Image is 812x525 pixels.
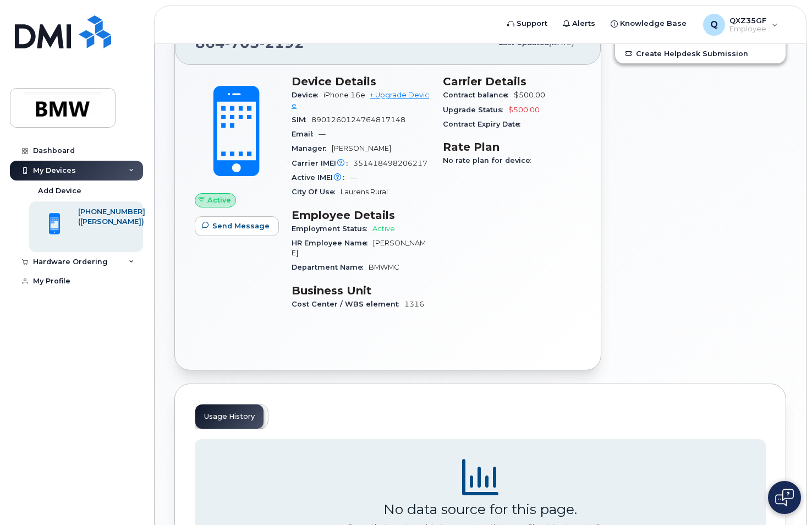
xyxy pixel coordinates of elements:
[369,263,399,271] span: BMWMC
[500,13,555,35] a: Support
[443,120,526,128] span: Contract Expiry Date
[603,13,694,35] a: Knowledge Base
[292,225,372,233] span: Employment Status
[350,173,357,182] span: —
[372,225,395,233] span: Active
[620,18,687,29] span: Knowledge Base
[292,188,341,196] span: City Of Use
[353,159,427,167] span: 351418498206217
[311,116,405,124] span: 8901260124764817148
[443,91,514,99] span: Contract balance
[443,106,508,114] span: Upgrade Status
[443,75,581,88] h3: Carrier Details
[292,173,350,182] span: Active IMEI
[292,130,319,138] span: Email
[292,75,430,88] h3: Device Details
[212,221,270,231] span: Send Message
[508,106,540,114] span: $500.00
[572,18,595,29] span: Alerts
[292,263,369,271] span: Department Name
[383,501,577,517] div: No data source for this page.
[292,116,311,124] span: SIM
[292,91,323,99] span: Device
[292,209,430,222] h3: Employee Details
[555,13,603,35] a: Alerts
[710,18,718,31] span: Q
[323,91,365,99] span: iPhone 16e
[514,91,545,99] span: $500.00
[195,216,279,236] button: Send Message
[729,25,766,34] span: Employee
[292,284,430,297] h3: Business Unit
[319,130,326,138] span: —
[729,16,766,25] span: QXZ35GF
[332,144,391,152] span: [PERSON_NAME]
[292,239,373,247] span: HR Employee Name
[341,188,388,196] span: Laurens Rural
[695,14,786,36] div: QXZ35GF
[292,91,429,109] a: + Upgrade Device
[615,43,786,63] a: Create Helpdesk Submission
[292,144,332,152] span: Manager
[517,18,547,29] span: Support
[207,195,231,205] span: Active
[775,489,794,506] img: Open chat
[443,156,536,165] span: No rate plan for device
[292,159,353,167] span: Carrier IMEI
[443,140,581,154] h3: Rate Plan
[292,300,404,308] span: Cost Center / WBS element
[404,300,424,308] span: 1316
